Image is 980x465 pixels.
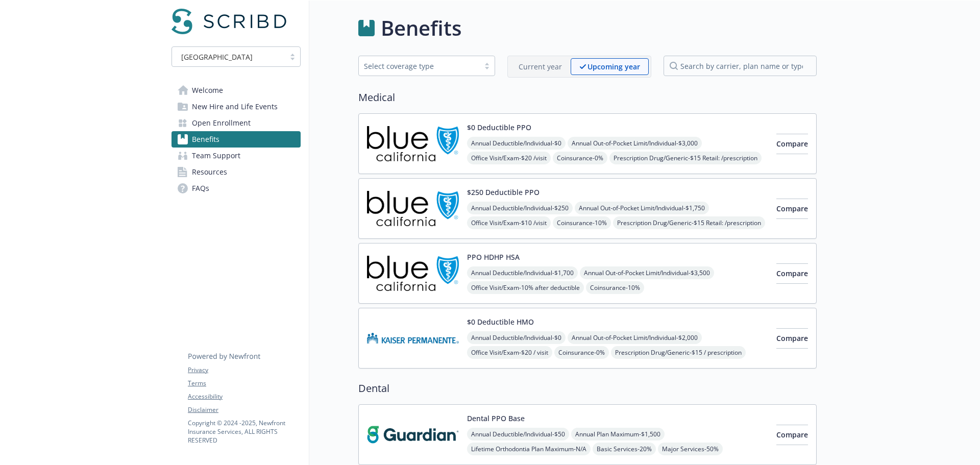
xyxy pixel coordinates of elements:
span: Annual Deductible/Individual - $0 [467,331,566,344]
span: Annual Plan Maximum - $1,500 [571,428,665,440]
a: Resources [171,164,301,180]
button: Compare [776,199,808,219]
button: Compare [776,328,808,349]
span: Prescription Drug/Generic - $15 Retail: /prescription [613,216,765,229]
input: search by carrier, plan name or type [664,56,817,76]
span: Compare [776,204,808,213]
button: $0 Deductible HMO [467,316,534,327]
button: Dental PPO Base [467,413,525,424]
a: Team Support [171,148,301,164]
h2: Dental [358,381,817,396]
a: Welcome [171,82,301,99]
span: Coinsurance - 0% [554,346,609,359]
span: Annual Deductible/Individual - $0 [467,137,566,150]
p: Upcoming year [587,61,640,72]
button: PPO HDHP HSA [467,252,520,262]
img: Kaiser Permanente Insurance Company carrier logo [367,316,459,360]
span: Annual Deductible/Individual - $1,700 [467,266,578,279]
span: Major Services - 50% [658,443,723,455]
span: Office Visit/Exam - $10 /visit [467,216,551,229]
span: Lifetime Orthodontia Plan Maximum - N/A [467,443,591,455]
span: [GEOGRAPHIC_DATA] [177,52,280,62]
a: FAQs [171,180,301,197]
img: Blue Shield of California carrier logo [367,252,459,295]
button: $250 Deductible PPO [467,187,540,198]
button: Compare [776,134,808,154]
span: Compare [776,268,808,278]
a: Open Enrollment [171,115,301,131]
div: Select coverage type [364,61,474,71]
span: Prescription Drug/Generic - $15 / prescription [611,346,746,359]
span: Annual Deductible/Individual - $250 [467,202,573,214]
span: FAQs [192,180,209,197]
p: Copyright © 2024 - 2025 , Newfront Insurance Services, ALL RIGHTS RESERVED [188,419,300,445]
span: [GEOGRAPHIC_DATA] [181,52,253,62]
span: Benefits [192,131,219,148]
span: New Hire and Life Events [192,99,278,115]
a: Privacy [188,365,300,375]
span: Compare [776,139,808,149]
span: Office Visit/Exam - $20 / visit [467,346,552,359]
span: Coinsurance - 10% [553,216,611,229]
span: Annual Deductible/Individual - $50 [467,428,569,440]
span: Team Support [192,148,240,164]
span: Annual Out-of-Pocket Limit/Individual - $3,000 [568,137,702,150]
span: Open Enrollment [192,115,251,131]
a: Disclaimer [188,405,300,414]
span: Office Visit/Exam - $20 /visit [467,152,551,164]
a: Accessibility [188,392,300,401]
span: Compare [776,430,808,439]
span: Welcome [192,82,223,99]
span: Annual Out-of-Pocket Limit/Individual - $2,000 [568,331,702,344]
span: Basic Services - 20% [593,443,656,455]
a: Terms [188,379,300,388]
h2: Medical [358,90,817,105]
h1: Benefits [381,13,461,43]
span: Compare [776,333,808,343]
img: Blue Shield of California carrier logo [367,122,459,165]
p: Current year [519,61,562,72]
button: Compare [776,425,808,445]
span: Coinsurance - 0% [553,152,607,164]
img: Blue Shield of California carrier logo [367,187,459,230]
span: Office Visit/Exam - 10% after deductible [467,281,584,294]
a: Benefits [171,131,301,148]
span: Prescription Drug/Generic - $15 Retail: /prescription [609,152,762,164]
a: New Hire and Life Events [171,99,301,115]
button: $0 Deductible PPO [467,122,531,133]
span: Coinsurance - 10% [586,281,644,294]
span: Annual Out-of-Pocket Limit/Individual - $1,750 [575,202,709,214]
span: Resources [192,164,227,180]
button: Compare [776,263,808,284]
img: Guardian carrier logo [367,413,459,456]
span: Annual Out-of-Pocket Limit/Individual - $3,500 [580,266,714,279]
